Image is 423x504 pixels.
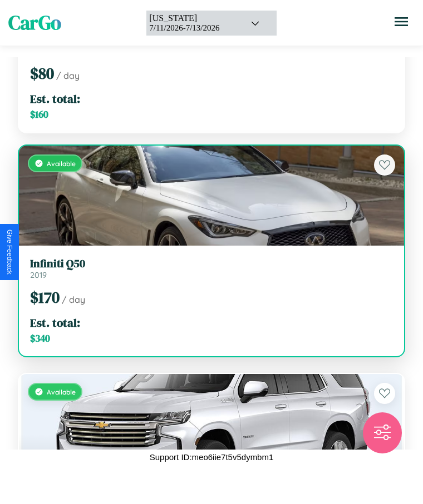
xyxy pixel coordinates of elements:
span: $ 160 [30,108,48,121]
span: $ 170 [30,287,60,308]
div: Give Feedback [6,229,13,275]
div: 7 / 11 / 2026 - 7 / 13 / 2026 [149,23,236,33]
span: Est. total: [30,91,80,107]
h3: Infiniti Q50 [30,257,393,270]
span: Available [47,159,76,168]
span: CarGo [8,9,61,36]
span: Est. total: [30,315,80,331]
div: [US_STATE] [149,13,236,23]
span: $ 340 [30,332,50,345]
span: 2019 [30,270,47,280]
span: $ 80 [30,63,54,84]
a: Infiniti Q502019 [30,257,393,280]
p: Support ID: meo6iie7t5v5dymbm1 [150,450,274,465]
span: / day [62,294,85,305]
span: / day [56,70,80,81]
span: Available [47,388,76,396]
